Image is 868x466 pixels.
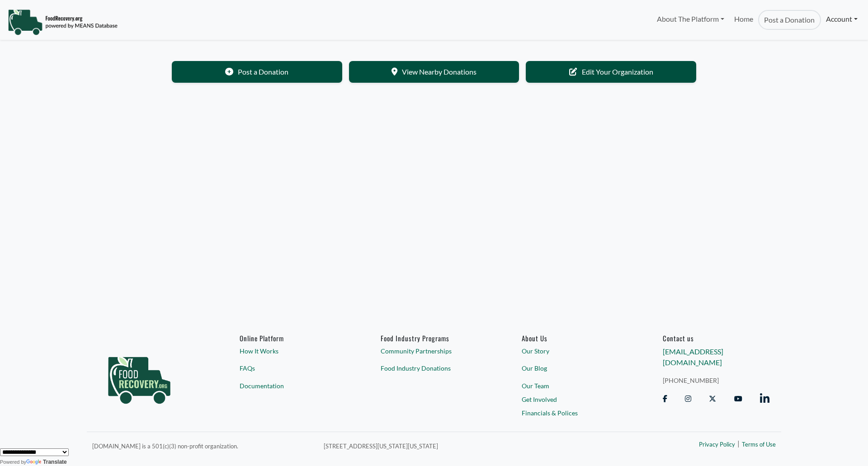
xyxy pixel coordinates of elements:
[381,334,487,342] h6: Food Industry Programs
[240,363,346,373] a: FAQs
[240,381,346,391] a: Documentation
[758,10,821,30] a: Post a Donation
[240,346,346,356] a: How It Works
[240,334,346,342] h6: Online Platform
[742,440,776,449] a: Terms of Use
[699,440,735,449] a: Privacy Policy
[172,61,342,83] a: Post a Donation
[522,363,628,373] a: Our Blog
[522,381,628,391] a: Our Team
[99,334,180,420] img: food_recovery_green_logo-76242d7a27de7ed26b67be613a865d9c9037ba317089b267e0515145e5e51427.png
[663,347,723,367] a: [EMAIL_ADDRESS][DOMAIN_NAME]
[522,395,628,404] a: Get Involved
[8,9,118,36] img: NavigationLogo_FoodRecovery-91c16205cd0af1ed486a0f1a7774a6544ea792ac00100771e7dd3ec7c0e58e41.png
[663,376,769,385] a: [PHONE_NUMBER]
[324,440,602,451] p: [STREET_ADDRESS][US_STATE][US_STATE]
[381,346,487,356] a: Community Partnerships
[651,10,729,28] a: About The Platform
[821,10,863,28] a: Account
[526,61,696,83] a: Edit Your Organization
[737,438,740,449] span: |
[349,61,519,83] a: View Nearby Donations
[663,334,769,342] h6: Contact us
[381,363,487,373] a: Food Industry Donations
[92,440,313,451] p: [DOMAIN_NAME] is a 501(c)(3) non-profit organization.
[729,10,758,30] a: Home
[522,334,628,342] a: About Us
[522,408,628,417] a: Financials & Polices
[26,459,43,466] img: Google Translate
[522,346,628,356] a: Our Story
[26,459,67,465] a: Translate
